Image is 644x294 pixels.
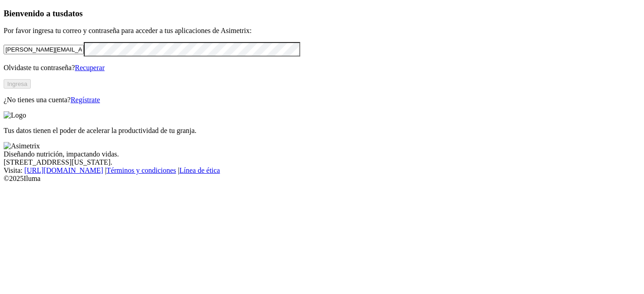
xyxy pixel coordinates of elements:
input: Tu correo [4,45,84,54]
a: Recuperar [75,64,105,71]
div: © 2025 Iluma [4,175,640,183]
div: [STREET_ADDRESS][US_STATE]. [4,158,640,166]
span: datos [63,9,83,18]
a: Línea de ética [179,166,220,174]
img: Logo [4,111,26,119]
a: Regístrate [71,96,100,104]
div: Visita : | | [4,166,640,175]
a: [URL][DOMAIN_NAME] [24,166,103,174]
p: Tus datos tienen el poder de acelerar la productividad de tu granja. [4,127,640,135]
a: Términos y condiciones [106,166,176,174]
p: Por favor ingresa tu correo y contraseña para acceder a tus aplicaciones de Asimetrix: [4,27,640,35]
p: ¿No tienes una cuenta? [4,96,640,104]
img: Asimetrix [4,142,40,150]
button: Ingresa [4,79,31,89]
p: Olvidaste tu contraseña? [4,64,640,72]
h3: Bienvenido a tus [4,9,640,19]
div: Diseñando nutrición, impactando vidas. [4,150,640,158]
